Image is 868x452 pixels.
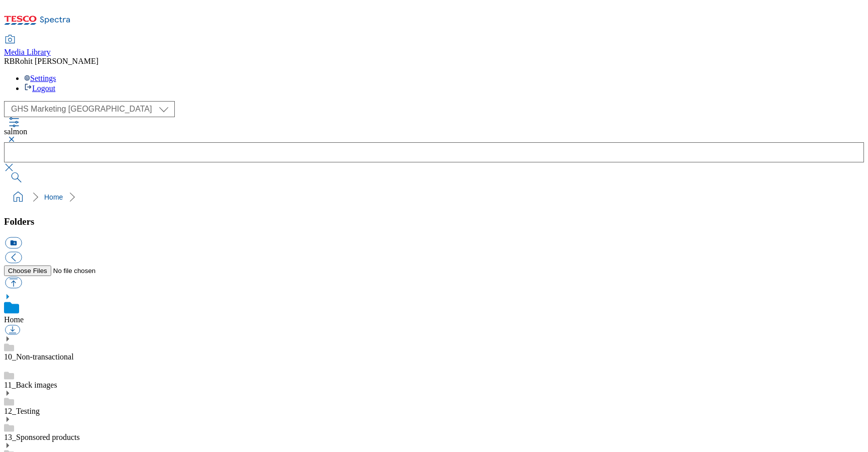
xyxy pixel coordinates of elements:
[4,188,864,207] nav: breadcrumb
[4,433,80,441] a: 13_Sponsored products
[4,407,40,415] a: 12_Testing
[4,57,15,65] span: RB
[4,352,74,361] a: 10_Non-transactional
[4,315,24,324] a: Home
[4,127,27,136] span: salmon
[24,74,56,82] a: Settings
[4,48,51,56] span: Media Library
[10,189,26,205] a: home
[24,84,55,93] a: Logout
[4,216,864,227] h3: Folders
[4,381,57,389] a: 11_Back images
[15,57,98,65] span: Rohit [PERSON_NAME]
[4,36,51,57] a: Media Library
[44,193,63,201] a: Home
